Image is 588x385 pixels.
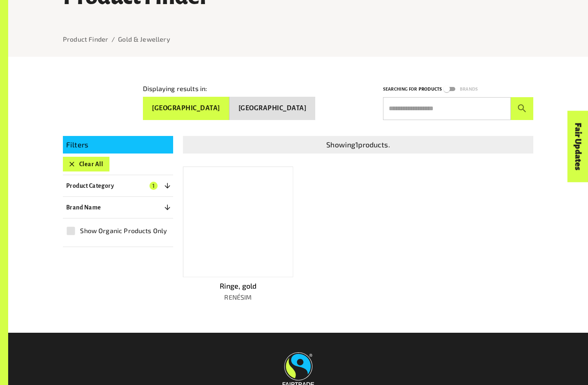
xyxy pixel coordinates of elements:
[63,35,108,43] a: Product Finder
[383,85,417,93] p: Searching for
[183,280,293,292] p: Ringe, gold
[143,97,229,120] button: [GEOGRAPHIC_DATA]
[66,181,114,191] p: Product Category
[460,85,478,93] p: Brands
[80,226,167,236] span: Show Organic Products Only
[143,84,207,93] p: Displaying results in:
[66,203,101,212] p: Brand Name
[186,139,530,150] p: Showing 1 products.
[66,139,170,150] p: Filters
[63,200,173,215] button: Brand Name
[229,97,316,120] button: [GEOGRAPHIC_DATA]
[183,292,293,302] p: RENÉSIM
[111,34,115,44] li: /
[149,182,158,190] span: 1
[63,34,533,44] nav: breadcrumb
[118,35,170,43] a: Gold & Jewellery
[183,167,293,302] a: Ringe, goldRENÉSIM
[63,178,173,193] button: Product Category
[63,157,109,171] button: Clear All
[419,85,442,93] p: Products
